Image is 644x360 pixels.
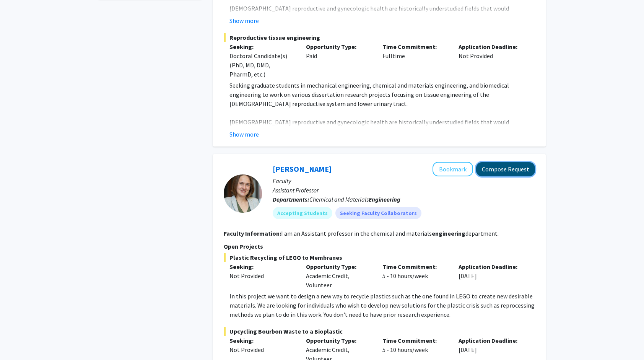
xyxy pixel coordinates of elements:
[229,117,535,173] p: [DEMOGRAPHIC_DATA] reproductive and gynecologic health are historically understudied fields that ...
[229,51,294,79] div: Doctoral Candidate(s) (PhD, MD, DMD, PharmD, etc.)
[309,195,400,203] span: Chemical and Materials
[433,162,473,176] button: Add Malgorzata Chwatko to Bookmarks
[224,253,535,262] span: Plastic Recycling of LEGO to Membranes
[382,42,447,51] p: Time Commitment:
[377,262,453,290] div: 5 - 10 hours/week
[306,336,371,345] p: Opportunity Type:
[224,230,281,237] b: Faculty Information:
[306,262,371,271] p: Opportunity Type:
[6,326,33,354] iframe: Chat
[273,186,535,195] p: Assistant Professor
[459,336,524,345] p: Application Deadline:
[229,16,259,25] button: Show more
[476,162,535,176] button: Compose Request to Malgorzata Chwatko
[224,242,535,251] p: Open Projects
[432,230,465,237] b: engineering
[459,42,524,51] p: Application Deadline:
[229,336,294,345] p: Seeking:
[229,130,259,139] button: Show more
[306,42,371,51] p: Opportunity Type:
[459,262,524,271] p: Application Deadline:
[369,195,400,203] b: Engineering
[281,230,499,237] fg-read-more: I am an Assistant professor in the chemical and materials department.
[229,81,535,108] p: Seeking graduate students in mechanical engineering, chemical and materials engineering, and biom...
[229,345,294,354] div: Not Provided
[300,262,377,290] div: Academic Credit, Volunteer
[453,262,529,290] div: [DATE]
[273,176,535,186] p: Faculty
[377,42,453,79] div: Fulltime
[229,262,294,271] p: Seeking:
[229,292,535,319] p: In this project we want to design a new way to recycle plastics such as the one found in LEGO to ...
[229,4,535,59] p: [DEMOGRAPHIC_DATA] reproductive and gynecologic health are historically understudied fields that ...
[382,336,447,345] p: Time Commitment:
[300,42,377,79] div: Paid
[224,33,535,42] span: Reproductive tissue engineering
[224,327,535,336] span: Upcycling Bourbon Waste to a Bioplastic
[382,262,447,271] p: Time Commitment:
[229,271,294,280] div: Not Provided
[453,42,529,79] div: Not Provided
[229,42,294,51] p: Seeking:
[335,207,421,219] mat-chip: Seeking Faculty Collaborators
[273,164,332,174] a: [PERSON_NAME]
[273,207,332,219] mat-chip: Accepting Students
[273,195,309,203] b: Departments:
